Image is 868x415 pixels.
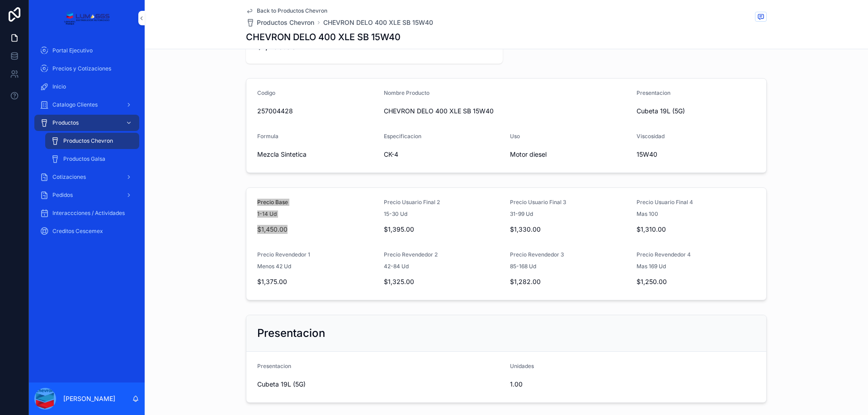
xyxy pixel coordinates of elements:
[34,223,139,239] a: Creditos Cescemex
[52,119,79,126] span: Productos
[510,210,533,218] span: 31-99 Ud
[384,210,407,218] span: 15-30 Ud
[510,199,566,205] span: Precio Usuario Final 3
[246,18,314,27] a: Productos Chevron
[637,277,756,286] span: $1,250.00
[34,42,139,59] a: Portal Ejecutivo
[637,107,685,116] span: Cubeta 19L (5G)
[257,225,377,234] span: $1,450.00
[637,251,691,258] span: Precio Revendedor 4
[257,277,377,286] span: $1,375.00
[510,251,564,258] span: Precio Revendedor 3
[246,7,327,14] a: Back to Productos Chevron
[384,133,421,140] span: Especificacion
[246,31,401,43] h1: CHEVRON DELO 400 XLE SB 15W40
[52,228,103,235] span: Creditos Cescemex
[45,133,139,149] a: Productos Chevron
[257,150,377,159] span: Mezcla Sintetica
[637,225,756,234] span: $1,310.00
[34,115,139,131] a: Productos
[34,61,139,77] a: Precios y Cotizaciones
[384,150,503,159] span: CK-4
[34,187,139,203] a: Pedidos
[34,205,139,221] a: Interaccciones / Actividades
[257,199,288,205] span: Precio Base
[510,133,520,140] span: Uso
[257,107,377,116] span: 257004428
[52,210,125,217] span: Interaccciones / Actividades
[637,89,670,96] span: Presentacion
[52,191,73,199] span: Pedidos
[637,150,756,159] span: 15W40
[257,363,291,369] span: Presentacion
[384,199,440,205] span: Precio Usuario Final 2
[257,263,291,270] span: Menos 42 Ud
[257,7,327,14] span: Back to Productos Chevron
[510,277,629,286] span: $1,282.00
[384,277,503,286] span: $1,325.00
[384,263,409,270] span: 42-84 Ud
[384,89,429,96] span: Nombre Producto
[637,210,658,218] span: Mas 100
[637,133,665,140] span: Viscosidad
[510,263,536,270] span: 85-168 Ud
[257,326,325,340] h2: Presentacion
[52,101,98,108] span: Catalogo Clientes
[63,155,105,163] span: Productos Galsa
[323,18,433,27] a: CHEVRON DELO 400 XLE SB 15W40
[384,251,438,258] span: Precio Revendedor 2
[34,79,139,95] a: Inicio
[510,380,629,389] span: 1.00
[384,107,629,116] span: CHEVRON DELO 400 XLE SB 15W40
[64,11,109,25] img: App logo
[257,89,275,96] span: Codigo
[45,151,139,167] a: Productos Galsa
[52,173,86,181] span: Cotizaciones
[257,18,314,27] span: Productos Chevron
[510,225,629,234] span: $1,330.00
[637,199,693,205] span: Precio Usuario Final 4
[510,150,629,159] span: Motor diesel
[29,36,145,251] div: scrollable content
[52,47,93,54] span: Portal Ejecutivo
[34,169,139,185] a: Cotizaciones
[52,65,111,72] span: Precios y Cotizaciones
[257,380,503,389] span: Cubeta 19L (5G)
[63,137,113,145] span: Productos Chevron
[63,394,115,403] p: [PERSON_NAME]
[257,210,277,218] span: 1-14 Ud
[34,97,139,113] a: Catalogo Clientes
[52,83,66,90] span: Inicio
[257,251,310,258] span: Precio Revendedor 1
[637,263,666,270] span: Mas 169 Ud
[510,363,534,369] span: Unidades
[257,133,278,140] span: Formula
[384,225,503,234] span: $1,395.00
